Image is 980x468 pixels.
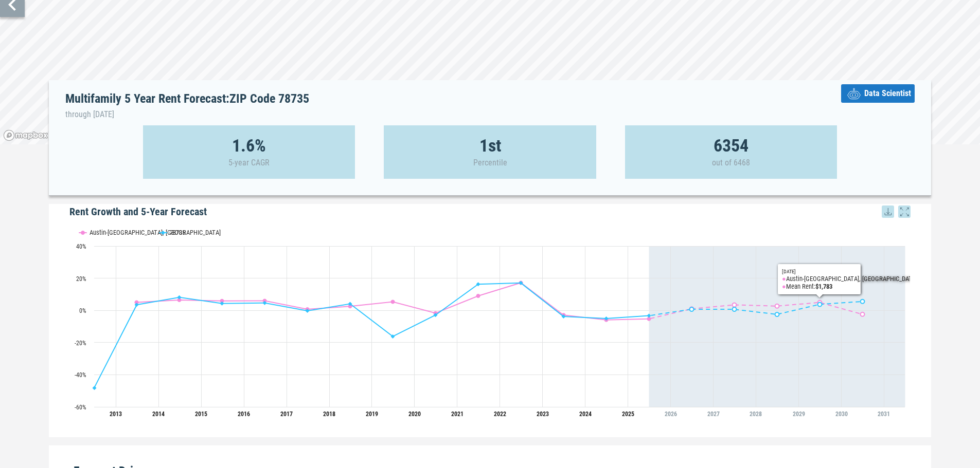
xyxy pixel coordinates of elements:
[65,108,309,121] p: through [DATE]
[733,303,737,307] path: Monday, 28 Jun, 19:00, 3.43. Austin-Round Rock, TX.
[647,313,651,317] path: Saturday, 28 Jun, 19:00, -3.32. 78735.
[750,410,762,418] tspan: 2028
[170,229,185,236] text: 78735
[93,281,694,390] g: 78735, line 3 of 4 with 15 data points.
[476,282,480,286] path: Monday, 28 Jun, 19:00, 16.26. 78735.
[690,301,865,316] g: Austin-Round Rock, TX, line 2 of 4 with 5 data points.
[479,140,501,151] strong: 1st
[220,302,224,306] path: Sunday, 28 Jun, 19:00, 4.29. 78735.
[861,299,865,304] path: Friday, 28 Jun, 19:00, 5.55. 78735.
[451,410,464,418] tspan: 2021
[391,300,395,304] path: Friday, 28 Jun, 19:00, 5.3. Austin-Round Rock, TX.
[232,140,266,151] strong: 1.6%
[3,129,48,141] a: Mapbox logo
[690,307,694,311] path: Sunday, 28 Jun, 19:00, 0.72. 78735.
[434,313,438,317] path: Sunday, 28 Jun, 19:00, -2.89. 78735.
[263,301,267,305] path: Tuesday, 28 Jun, 19:00, 4.65. 78735.
[408,410,421,418] tspan: 2020
[238,410,250,418] tspan: 2016
[79,307,86,314] text: 0%
[864,87,911,100] span: Data Scientist
[177,295,182,299] path: Saturday, 28 Jun, 19:00, 8.15. 78735.
[76,243,86,250] text: 40%
[473,158,507,168] p: Percentile
[110,410,122,418] tspan: 2013
[712,158,750,168] p: out of 6468
[135,303,139,307] path: Friday, 28 Jun, 19:00, 3.51. 78735.
[604,316,609,321] path: Friday, 28 Jun, 19:00, -5.01. 78735.
[306,309,310,313] path: Wednesday, 28 Jun, 19:00, -0.22. 78735.
[75,340,86,347] text: -20%
[152,410,165,418] tspan: 2014
[75,371,86,379] text: -40%
[93,386,97,390] path: Thursday, 28 Jun, 19:00, -48.22. 78735.
[562,314,566,319] path: Wednesday, 28 Jun, 19:00, -3.77. 78735.
[476,294,480,298] path: Monday, 28 Jun, 19:00, 9. Austin-Round Rock, TX.
[195,410,207,418] tspan: 2015
[622,410,634,418] tspan: 2025
[714,140,749,151] strong: 6354
[348,302,352,306] path: Thursday, 28 Jun, 19:00, 4.07. 78735.
[537,410,549,418] tspan: 2023
[391,334,395,339] path: Friday, 28 Jun, 19:00, -16.2. 78735.
[69,204,911,219] h5: Rent Growth and 5-Year Forecast
[69,219,911,425] div: Rent Growth and 5-Year Forecast. Highcharts interactive chart.
[65,92,309,121] h1: Multifamily 5 Year Rent Forecast: ZIP Code 78735
[775,312,779,316] path: Wednesday, 28 Jun, 19:00, -2.49. 78735.
[69,219,910,425] svg: Interactive chart
[280,410,293,418] tspan: 2017
[733,307,737,311] path: Monday, 28 Jun, 19:00, 0.67. 78735.
[665,410,677,418] tspan: 2026
[494,410,506,418] tspan: 2022
[75,404,86,411] text: -60%
[228,158,270,168] p: 5-year CAGR
[775,304,779,308] path: Wednesday, 28 Jun, 19:00, 2.7. Austin-Round Rock, TX.
[366,410,378,418] tspan: 2019
[835,410,848,418] tspan: 2030
[818,302,822,306] path: Thursday, 28 Jun, 19:00, 3.75. 78735.
[579,410,592,418] tspan: 2024
[323,410,335,418] tspan: 2018
[793,410,805,418] tspan: 2029
[841,84,915,103] button: Data Scientist
[76,275,86,283] text: 20%
[878,410,890,418] tspan: 2031
[90,229,221,236] text: Austin-[GEOGRAPHIC_DATA], [GEOGRAPHIC_DATA]
[519,281,523,285] path: Tuesday, 28 Jun, 19:00, 17.05. 78735.
[707,410,720,418] tspan: 2027
[690,299,865,316] g: 78735, line 4 of 4 with 5 data points.
[861,312,865,316] path: Friday, 28 Jun, 19:00, -2.42. Austin-Round Rock, TX.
